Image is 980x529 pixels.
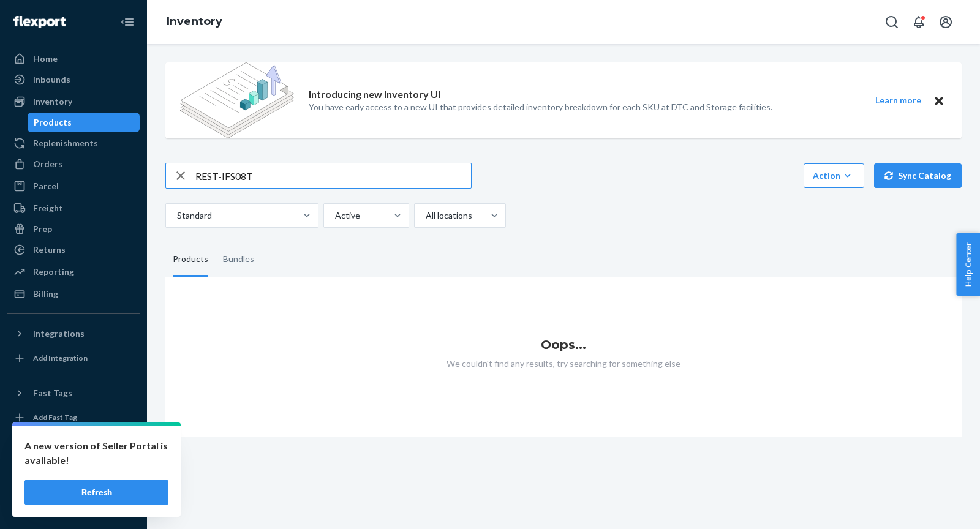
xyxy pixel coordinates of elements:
a: Settings [7,432,140,452]
a: Add Fast Tag [7,408,140,427]
a: Talk to Support [7,453,140,473]
button: Learn more [867,93,929,108]
input: Active [334,209,335,222]
button: Help Center [956,233,980,296]
a: Freight [7,198,140,218]
button: Fast Tags [7,383,140,403]
input: Standard [176,209,177,222]
ol: breadcrumbs [157,4,232,40]
p: We couldn't find any results, try searching for something else [165,358,962,370]
a: Replenishments [7,133,140,153]
p: A new version of Seller Portal is available! [24,438,168,468]
div: Integrations [33,328,85,340]
div: Add Integration [33,353,88,363]
a: Reporting [7,262,140,282]
div: Prep [33,223,52,235]
img: new-reports-banner-icon.82668bd98b6a51aee86340f2a7b77ae3.png [180,62,294,138]
button: Sync Catalog [874,163,962,188]
a: Orders [7,154,140,174]
button: Action [804,163,864,188]
a: Billing [7,284,140,304]
p: You have early access to a new UI that provides detailed inventory breakdown for each SKU at DTC ... [309,101,772,113]
a: Inbounds [7,70,140,89]
a: Inventory [167,15,222,28]
div: Inbounds [33,73,70,86]
div: Billing [33,288,58,300]
div: Inventory [33,96,72,108]
button: Open notifications [907,10,931,34]
button: Refresh [24,480,168,505]
div: Bundles [223,242,254,277]
div: Reporting [33,266,74,278]
button: Open Search Box [880,10,904,34]
a: Products [28,113,140,132]
button: Give Feedback [7,495,140,514]
a: Inventory [7,92,140,111]
input: Search inventory by name or sku [195,163,471,188]
div: Fast Tags [33,387,72,399]
div: Products [173,242,208,277]
button: Close Navigation [115,10,140,34]
button: Open account menu [933,10,958,34]
div: Parcel [33,180,59,192]
button: Close [931,93,947,108]
div: Products [34,116,72,129]
a: Prep [7,219,140,239]
button: Integrations [7,324,140,343]
div: Returns [33,244,66,256]
div: Action [813,170,855,182]
div: Freight [33,202,63,214]
div: Orders [33,158,62,170]
input: All locations [424,209,426,222]
a: Help Center [7,474,140,493]
img: Flexport logo [13,16,66,28]
div: Home [33,53,58,65]
p: Introducing new Inventory UI [309,88,440,102]
a: Add Integration [7,348,140,368]
div: Add Fast Tag [33,412,77,422]
a: Returns [7,240,140,260]
a: Parcel [7,176,140,196]
div: Replenishments [33,137,98,149]
a: Home [7,49,140,69]
h1: Oops... [165,338,962,351]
